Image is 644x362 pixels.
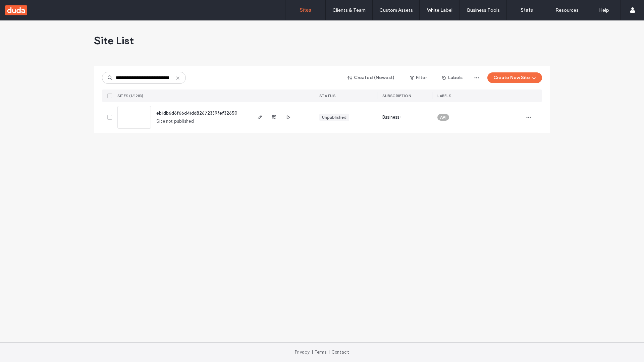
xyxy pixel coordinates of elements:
span: LABELS [437,94,451,98]
span: | [312,350,313,355]
span: SITES (1/1283) [117,94,143,98]
span: SUBSCRIPTION [382,94,411,98]
button: Labels [436,72,469,83]
a: Terms [315,350,327,355]
label: Help [599,7,609,13]
a: eb1db6d6f66d41dd82672339fef32650 [156,111,237,116]
a: Privacy [295,350,310,355]
label: Stats [521,7,533,13]
a: Contact [331,350,349,355]
span: Site List [94,34,134,47]
span: STATUS [319,94,335,98]
button: Created (Newest) [342,72,400,83]
label: Custom Assets [379,7,413,13]
label: Clients & Team [332,7,366,13]
label: Business Tools [467,7,500,13]
span: | [328,350,330,355]
label: Resources [555,7,579,13]
label: White Label [427,7,452,13]
div: Unpublished [322,114,346,120]
span: Help [17,5,31,11]
span: Site not published [156,118,194,125]
button: Create New Site [487,72,542,83]
span: API [440,114,446,120]
span: Business+ [382,114,402,121]
label: Sites [300,7,311,13]
button: Filter [403,72,433,83]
